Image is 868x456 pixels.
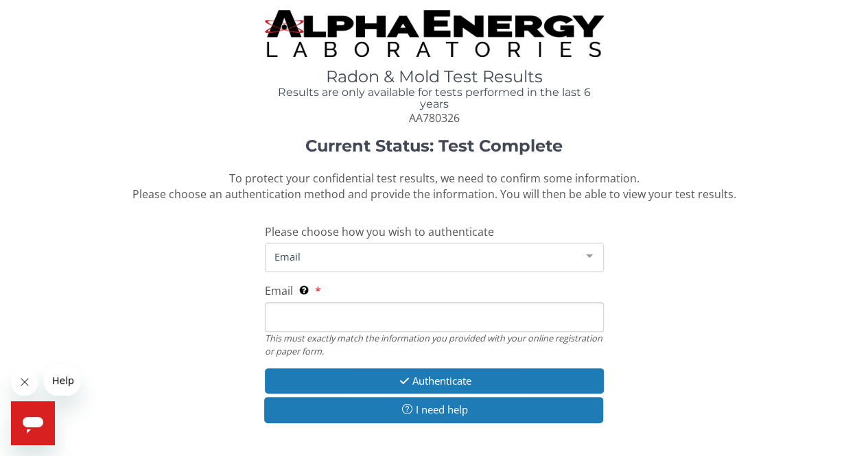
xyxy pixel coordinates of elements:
span: To protect your confidential test results, we need to confirm some information. Please choose an ... [132,171,736,202]
button: I need help [264,397,603,422]
img: TightCrop.jpg [265,10,604,57]
button: Authenticate [265,368,604,394]
span: AA780326 [409,110,460,125]
span: Please choose how you wish to authenticate [265,224,494,239]
iframe: Message from company [44,365,80,396]
div: This must exactly match the information you provided with your online registration or paper form. [265,332,604,357]
span: Email [265,283,293,298]
iframe: Button to launch messaging window [11,401,55,445]
h1: Radon & Mold Test Results [265,68,604,86]
span: Email [271,249,576,264]
strong: Current Status: Test Complete [305,136,563,156]
iframe: Close message [11,368,38,396]
h4: Results are only available for tests performed in the last 6 years [265,86,604,110]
